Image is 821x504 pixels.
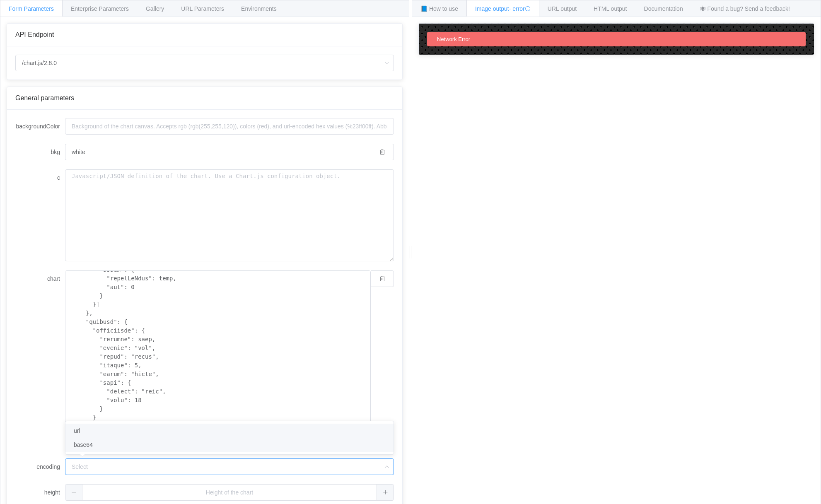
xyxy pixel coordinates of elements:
span: - error [509,5,531,12]
span: Network Error [437,36,470,42]
span: Form Parameters [9,5,54,12]
input: Background of the chart canvas. Accepts rgb (rgb(255,255,120)), colors (red), and url-encoded hex... [65,144,371,160]
span: 📘 How to use [420,5,458,12]
span: General parameters [15,94,74,101]
label: encoding [15,458,65,475]
label: c [15,169,65,186]
span: url [74,427,80,434]
input: Background of the chart canvas. Accepts rgb (rgb(255,255,120)), colors (red), and url-encoded hex... [65,118,394,135]
input: Select [15,55,394,71]
label: backgroundColor [15,118,65,135]
span: Image output [475,5,531,12]
span: Enterprise Parameters [71,5,129,12]
span: URL output [548,5,577,12]
input: Select [65,458,394,475]
span: Environments [241,5,277,12]
label: bkg [15,144,65,160]
span: API Endpoint [15,31,54,38]
label: chart [15,270,65,287]
span: base64 [74,441,93,448]
span: URL Parameters [181,5,224,12]
label: height [15,484,65,501]
span: Documentation [644,5,683,12]
span: Gallery [146,5,164,12]
span: HTML output [594,5,627,12]
span: 🕷 Found a bug? Send a feedback! [700,5,790,12]
input: Height of the chart [65,484,394,501]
